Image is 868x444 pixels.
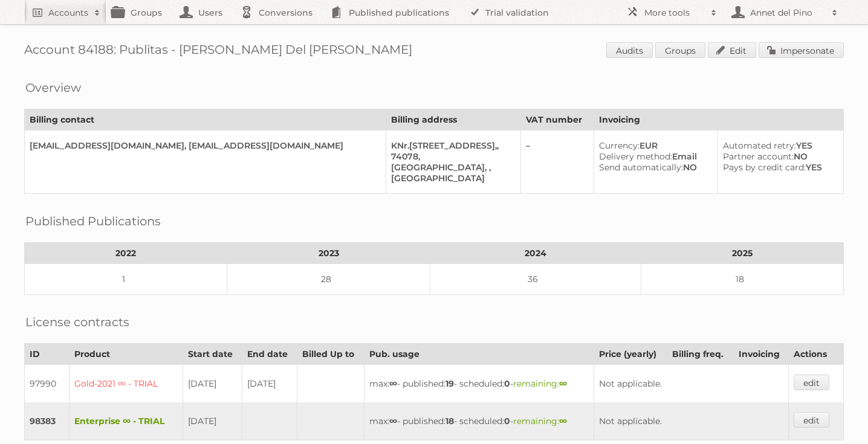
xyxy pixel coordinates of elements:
[559,378,567,389] strong: ∞
[430,264,641,295] td: 36
[227,264,430,295] td: 28
[594,402,789,440] td: Not applicable.
[641,264,843,295] td: 18
[25,344,70,365] th: ID
[391,151,511,162] div: 74078,
[25,79,81,97] h2: Overview
[391,140,511,151] div: KNr.[STREET_ADDRESS],,
[594,344,667,365] th: Price (yearly)
[641,243,843,264] th: 2025
[48,7,88,19] h2: Accounts
[599,140,640,151] span: Currency:
[513,378,567,389] span: remaining:
[723,162,834,173] div: YES
[708,42,756,58] a: Edit
[70,402,183,440] td: Enterprise ∞ - TRIAL
[389,416,397,426] strong: ∞
[386,109,520,130] th: Billing address
[25,264,227,295] td: 1
[445,378,454,389] strong: 19
[504,378,510,389] strong: 0
[25,243,227,264] th: 2022
[599,162,708,173] div: NO
[644,7,705,19] h2: More tools
[789,344,844,365] th: Actions
[559,416,567,426] strong: ∞
[599,162,683,173] span: Send automatically:
[606,42,653,58] a: Audits
[594,109,843,130] th: Invoicing
[504,416,510,426] strong: 0
[30,140,376,151] div: [EMAIL_ADDRESS][DOMAIN_NAME], [EMAIL_ADDRESS][DOMAIN_NAME]
[733,344,789,365] th: Invoicing
[183,402,242,440] td: [DATE]
[723,140,834,151] div: YES
[599,151,708,162] div: Email
[655,42,705,58] a: Groups
[297,344,364,365] th: Billed Up to
[391,162,511,173] div: [GEOGRAPHIC_DATA], ,
[667,344,733,365] th: Billing freq.
[391,173,511,184] div: [GEOGRAPHIC_DATA]
[25,313,129,331] h2: License contracts
[242,344,297,365] th: End date
[513,416,567,426] span: remaining:
[723,162,806,173] span: Pays by credit card:
[599,140,708,151] div: EUR
[430,243,641,264] th: 2024
[25,109,386,130] th: Billing contact
[520,130,594,194] td: –
[759,42,844,58] a: Impersonate
[364,402,594,440] td: max: - published: - scheduled: -
[794,412,829,428] a: edit
[70,344,183,365] th: Product
[242,365,297,403] td: [DATE]
[364,344,594,365] th: Pub. usage
[594,365,789,403] td: Not applicable.
[794,375,829,390] a: edit
[25,402,70,440] td: 98383
[723,140,796,151] span: Automated retry:
[723,151,834,162] div: NO
[24,42,844,60] h1: Account 84188: Publitas - [PERSON_NAME] Del [PERSON_NAME]
[520,109,594,130] th: VAT number
[183,365,242,403] td: [DATE]
[70,365,183,403] td: Gold-2021 ∞ - TRIAL
[227,243,430,264] th: 2023
[445,416,454,426] strong: 18
[364,365,594,403] td: max: - published: - scheduled: -
[183,344,242,365] th: Start date
[747,7,826,19] h2: Annet del Pino
[723,151,794,162] span: Partner account:
[599,151,672,162] span: Delivery method:
[25,212,161,230] h2: Published Publications
[389,378,397,389] strong: ∞
[25,365,70,403] td: 97990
